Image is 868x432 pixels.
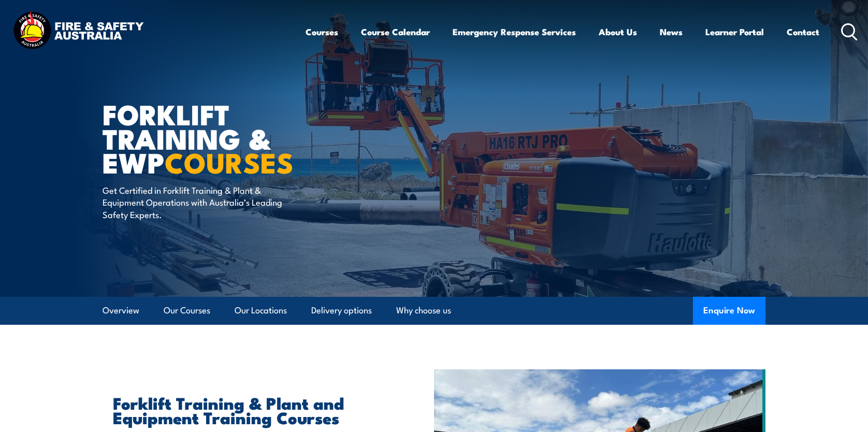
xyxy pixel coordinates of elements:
a: Why choose us [396,297,451,324]
a: News [660,18,683,46]
strong: COURSES [165,140,294,183]
a: Courses [306,18,338,46]
a: Learner Portal [705,18,764,46]
a: Course Calendar [361,18,430,46]
h2: Forklift Training & Plant and Equipment Training Courses [113,395,386,424]
p: Get Certified in Forklift Training & Plant & Equipment Operations with Australia’s Leading Safety... [103,184,292,220]
a: About Us [599,18,637,46]
a: Overview [103,297,139,324]
h1: Forklift Training & EWP [103,102,358,174]
a: Contact [787,18,819,46]
a: Our Locations [235,297,287,324]
a: Our Courses [164,297,210,324]
a: Delivery options [311,297,372,324]
a: Emergency Response Services [453,18,576,46]
button: Enquire Now [693,297,765,325]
